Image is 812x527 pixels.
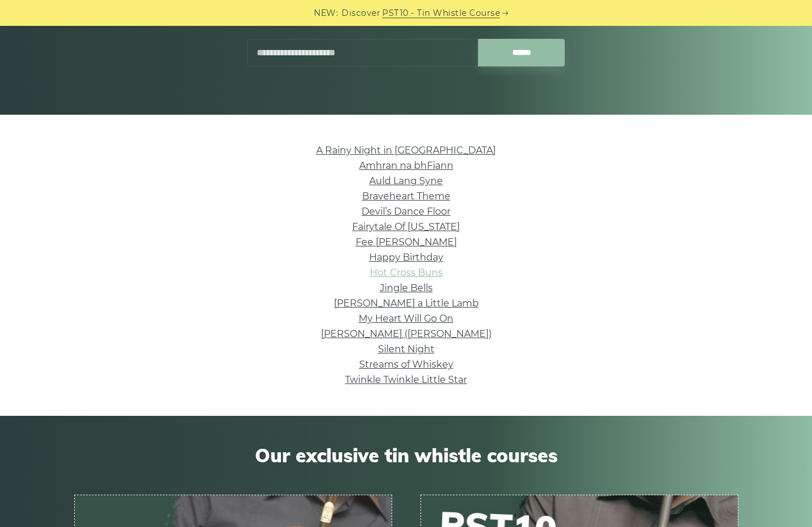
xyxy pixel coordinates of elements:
a: Streams of Whiskey [359,359,453,370]
a: Devil’s Dance Floor [362,206,450,217]
a: Auld Lang Syne [369,175,443,186]
a: Happy Birthday [369,252,443,263]
a: Silent Night [378,343,435,355]
a: Twinkle Twinkle Little Star [345,374,467,385]
a: My Heart Will Go On [359,313,453,324]
a: A Rainy Night in [GEOGRAPHIC_DATA] [316,145,496,156]
a: [PERSON_NAME] a Little Lamb [334,298,479,309]
a: Braveheart Theme [362,191,450,202]
a: Amhran na bhFiann [359,160,453,171]
a: Fairytale Of [US_STATE] [352,221,460,232]
a: PST10 - Tin Whistle Course [382,6,500,20]
a: Fee [PERSON_NAME] [356,236,457,248]
a: [PERSON_NAME] ([PERSON_NAME]) [321,328,492,339]
a: Hot Cross Buns [370,267,443,278]
a: Jingle Bells [380,282,433,293]
span: NEW: [314,6,338,20]
span: Our exclusive tin whistle courses [74,444,738,466]
span: Discover [342,6,380,20]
